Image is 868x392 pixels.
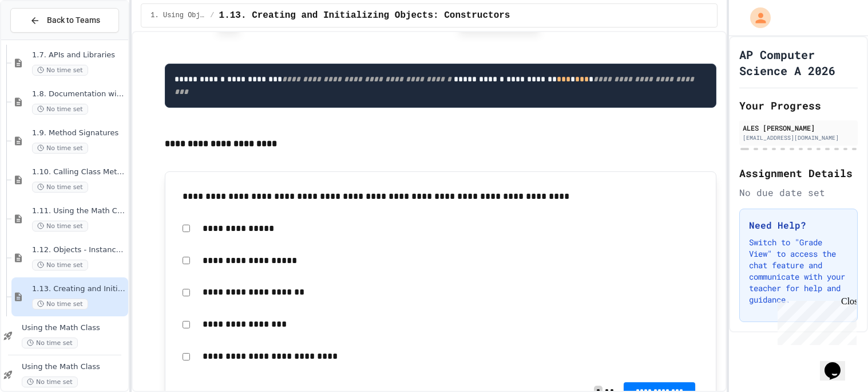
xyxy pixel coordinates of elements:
span: 1.11. Using the Math Class [32,206,126,216]
span: 1.10. Calling Class Methods [32,167,126,177]
span: No time set [32,260,88,271]
span: / [210,11,214,20]
h3: Need Help? [749,218,848,232]
span: No time set [32,104,88,115]
span: No time set [22,338,78,348]
iframe: chat widget [820,346,857,381]
span: No time set [32,143,88,154]
span: No time set [32,182,88,193]
span: Back to Teams [47,14,100,26]
span: Using the Math Class [22,362,126,372]
span: 1.13. Creating and Initializing Objects: Constructors [219,9,510,22]
span: 1.13. Creating and Initializing Objects: Constructors [32,284,126,294]
h1: AP Computer Science A 2026 [739,46,858,79]
div: ALES [PERSON_NAME] [743,123,854,133]
h2: Assignment Details [739,165,858,181]
div: Chat with us now!Close [5,5,79,73]
p: Switch to "Grade View" to access the chat feature and communicate with your teacher for help and ... [749,237,848,305]
h2: Your Progress [739,97,858,113]
span: No time set [32,65,88,76]
button: Back to Teams [10,8,119,33]
span: 1.9. Method Signatures [32,128,126,138]
div: My Account [738,5,774,31]
span: 1.7. APIs and Libraries [32,50,126,60]
span: No time set [32,221,88,232]
div: No due date set [739,186,858,199]
span: Using the Math Class [22,323,126,333]
span: 1. Using Objects and Methods [150,11,205,20]
span: 1.8. Documentation with Comments and Preconditions [32,89,126,99]
span: No time set [32,299,88,309]
iframe: chat widget [773,296,857,345]
div: [EMAIL_ADDRESS][DOMAIN_NAME] [743,134,854,142]
span: No time set [22,377,78,387]
span: 1.12. Objects - Instances of Classes [32,245,126,255]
